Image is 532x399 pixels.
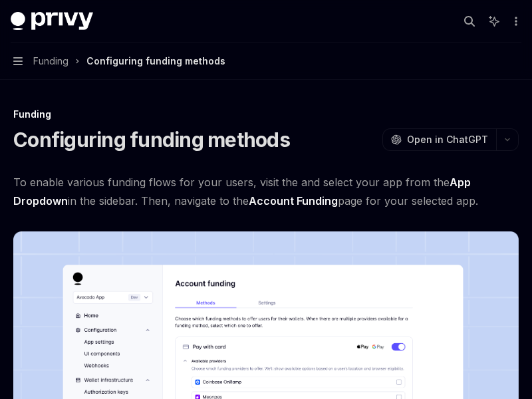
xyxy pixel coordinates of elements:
img: dark logo [11,12,93,31]
span: To enable various funding flows for your users, visit the and select your app from the in the sid... [13,173,519,210]
h1: Configuring funding methods [13,128,290,152]
button: More actions [508,12,521,31]
div: Configuring funding methods [86,53,225,69]
span: Funding [33,53,68,69]
button: Open in ChatGPT [382,128,496,151]
div: Funding [13,108,519,121]
span: Open in ChatGPT [407,133,488,146]
a: Account Funding [249,194,338,208]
